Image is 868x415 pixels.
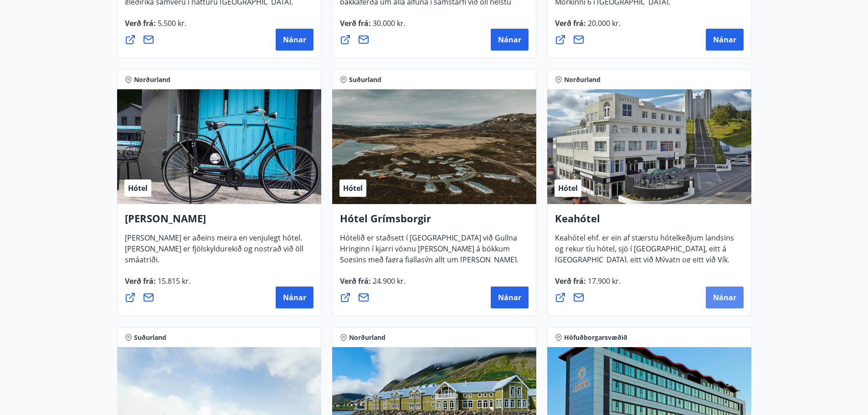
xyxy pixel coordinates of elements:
span: Hótelið er staðsett í [GEOGRAPHIC_DATA] við Gullna Hringinn í kjarri vöxnu [PERSON_NAME] á bökkum... [340,233,519,294]
span: 15.815 kr. [156,276,190,286]
span: Nánar [713,35,736,45]
span: Verð frá : [340,276,406,293]
span: Verð frá : [125,18,186,36]
h4: Hótel Grímsborgir [340,211,529,232]
button: Nánar [491,287,529,308]
h4: [PERSON_NAME] [125,211,313,232]
span: Hótel [343,183,363,193]
span: Verð frá : [340,18,406,36]
span: Nánar [283,35,306,45]
h4: Keahótel [555,211,744,232]
span: Keahótel ehf. er ein af stærstu hótelkeðjum landsins og rekur tíu hótel, sjö í [GEOGRAPHIC_DATA],... [555,233,734,294]
span: Norðurland [134,75,170,84]
span: 20.000 kr. [586,18,621,28]
span: Nánar [713,292,736,302]
span: [PERSON_NAME] er aðeins meira en venjulegt hótel. [PERSON_NAME] er fjölskyldurekið og nostrað við... [125,233,303,272]
button: Nánar [276,287,313,308]
span: Verð frá : [555,18,621,36]
span: Hótel [558,183,578,193]
span: Verð frá : [125,276,190,293]
span: Suðurland [349,75,381,84]
span: Nánar [283,292,306,302]
span: Nánar [498,35,521,45]
span: Höfuðborgarsvæðið [564,333,627,342]
button: Nánar [706,29,744,51]
button: Nánar [276,29,313,51]
span: Hótel [128,183,148,193]
span: Verð frá : [555,276,621,293]
span: Norðurland [564,75,601,84]
button: Nánar [491,29,529,51]
span: Suðurland [134,333,166,342]
span: 17.900 kr. [586,276,621,286]
span: 24.900 kr. [371,276,406,286]
span: Norðurland [349,333,385,342]
span: 5.500 kr. [156,18,186,28]
span: Nánar [498,292,521,302]
span: 30.000 kr. [371,18,406,28]
button: Nánar [706,287,744,308]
